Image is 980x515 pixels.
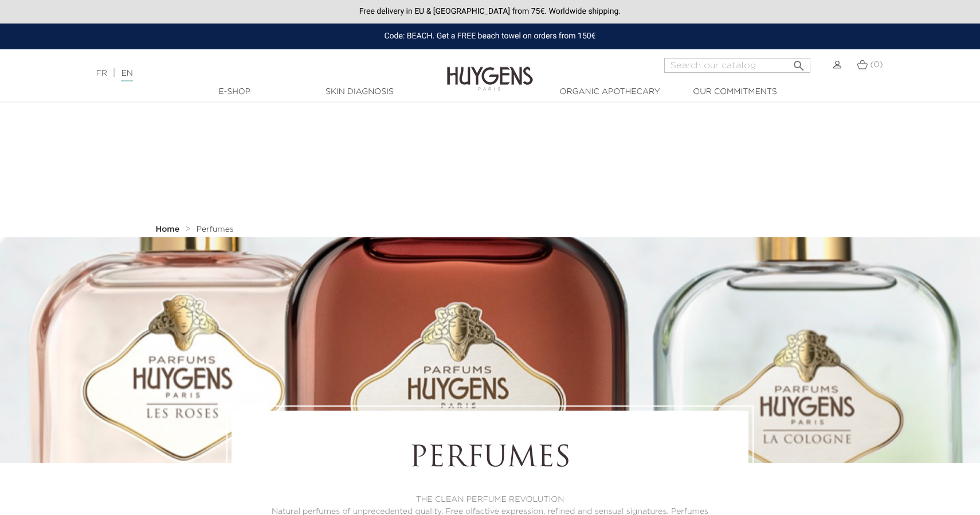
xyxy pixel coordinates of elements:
a: Skin Diagnosis [302,86,417,98]
div: | [90,67,399,80]
button:  [789,54,809,70]
i:  [792,56,806,69]
a: E-Shop [177,86,292,98]
p: THE CLEAN PERFUME REVOLUTION [263,494,717,506]
span: (0) [870,61,883,69]
a: Perfumes [197,225,234,234]
a: Our commitments [677,86,792,98]
img: Huygens [447,48,533,92]
input: Search [664,58,810,73]
span: Perfumes [197,225,234,233]
a: Organic Apothecary [552,86,667,98]
strong: Home [156,225,180,233]
h1: Perfumes [263,442,717,477]
a: EN [121,69,132,81]
a: FR [96,69,107,77]
a: Home [156,225,182,234]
